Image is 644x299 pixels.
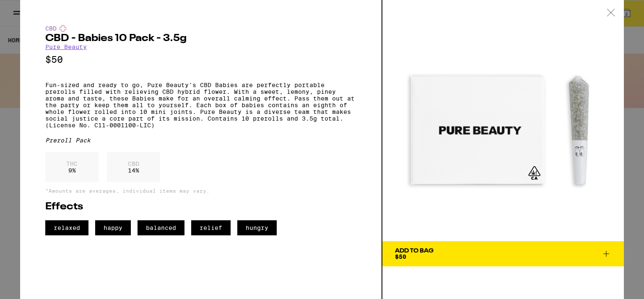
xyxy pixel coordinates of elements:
div: Preroll Pack [45,137,356,144]
p: *Amounts are averages, individual items may vary. [45,188,356,193]
span: balanced [138,220,184,235]
span: relief [191,220,231,235]
span: happy [95,220,131,235]
button: Add To Bag$50 [382,241,624,266]
p: Fun-sized and ready to go, Pure Beauty's CBD Babies are perfectly portable prerolls filled with r... [45,82,356,129]
span: hungry [237,220,277,235]
div: 14 % [107,152,160,182]
div: Add To Bag [395,248,434,254]
img: cbdColor.svg [60,25,66,32]
span: relaxed [45,220,88,235]
div: 9 % [45,152,99,182]
a: Pure Beauty [45,44,87,50]
span: $50 [395,253,406,260]
p: $50 [45,54,356,65]
p: THC [66,160,78,167]
p: CBD [128,160,139,167]
h2: CBD - Babies 10 Pack - 3.5g [45,34,356,44]
div: CBD [45,25,356,32]
h2: Effects [45,202,356,212]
